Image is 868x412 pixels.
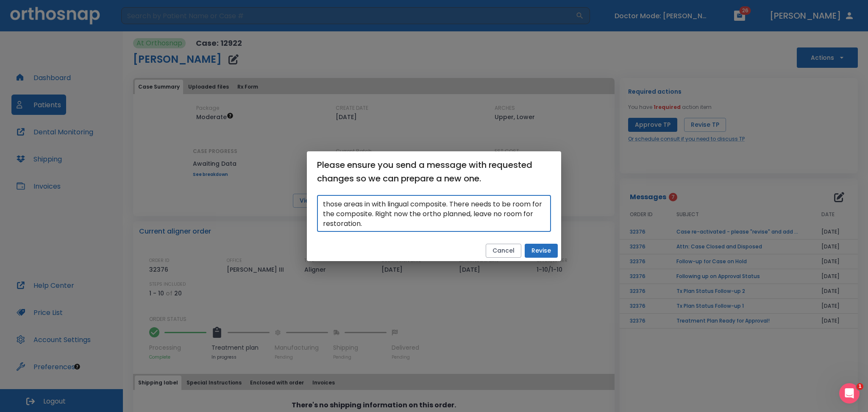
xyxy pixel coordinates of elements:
[857,383,863,390] span: 1
[839,383,860,404] iframe: Intercom live chat
[486,244,521,258] button: Cancel
[307,151,561,192] h2: Please ensure you send a message with requested changes so we can prepare a new one.
[525,244,558,258] button: Revise
[323,199,545,228] textarea: I want to make some adjustments to [PERSON_NAME] case. I want to be able to restore the lingual e...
